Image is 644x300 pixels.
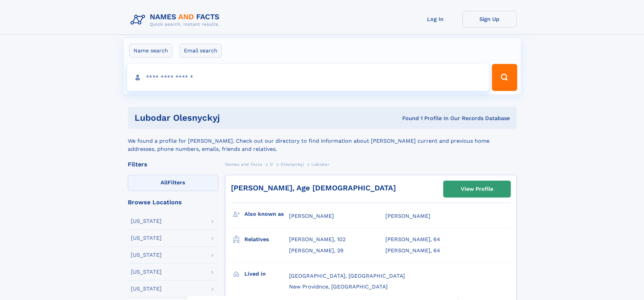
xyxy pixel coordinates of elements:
[225,160,262,168] a: Names and Facts
[289,247,343,254] a: [PERSON_NAME], 29
[444,181,510,197] a: View Profile
[244,208,289,220] h3: Also known as
[311,115,510,122] div: Found 1 Profile In Our Records Database
[408,11,462,27] a: Log In
[462,11,517,27] a: Sign Up
[128,161,218,167] div: Filters
[311,162,329,167] span: Lubodar
[385,247,440,254] a: [PERSON_NAME], 64
[131,252,162,258] div: [US_STATE]
[270,160,273,168] a: O
[289,273,405,279] span: [GEOGRAPHIC_DATA], [GEOGRAPHIC_DATA]
[281,160,304,168] a: Olesnyckyj
[128,129,517,153] div: We found a profile for [PERSON_NAME]. Check out our directory to find information about [PERSON_N...
[131,269,162,275] div: [US_STATE]
[131,218,162,224] div: [US_STATE]
[289,283,388,290] span: New Providnce, [GEOGRAPHIC_DATA]
[127,64,489,91] input: search input
[385,213,430,219] span: [PERSON_NAME]
[270,162,273,167] span: O
[385,236,440,243] a: [PERSON_NAME], 64
[244,234,289,245] h3: Relatives
[492,64,517,91] button: Search Button
[161,179,168,186] span: All
[129,44,172,58] label: Name search
[131,235,162,241] div: [US_STATE]
[289,236,345,243] a: [PERSON_NAME], 102
[231,184,396,192] a: [PERSON_NAME], Age [DEMOGRAPHIC_DATA]
[289,213,334,219] span: [PERSON_NAME]
[128,199,218,205] div: Browse Locations
[180,44,222,58] label: Email search
[281,162,304,167] span: Olesnyckyj
[244,268,289,280] h3: Lived in
[128,175,218,191] label: Filters
[135,114,311,122] h1: Lubodar Olesnyckyj
[128,11,225,29] img: Logo Names and Facts
[461,181,493,197] div: View Profile
[131,286,162,292] div: [US_STATE]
